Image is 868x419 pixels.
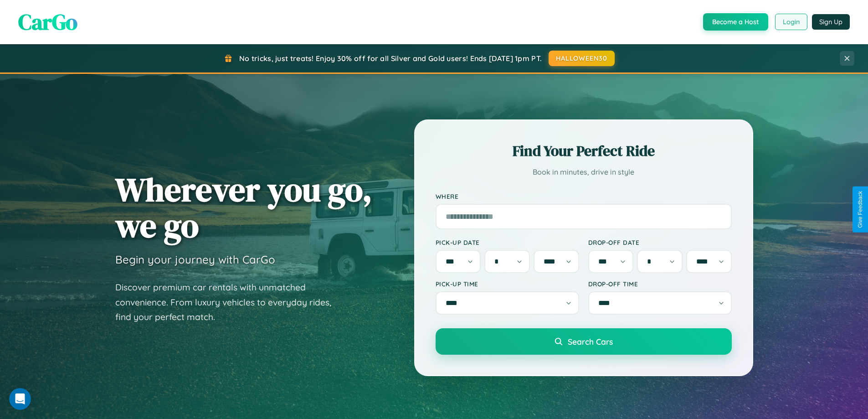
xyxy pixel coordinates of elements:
[549,51,615,66] button: HALLOWEEN30
[812,14,850,30] button: Sign Up
[436,192,732,200] label: Where
[115,171,372,243] h1: Wherever you go, we go
[436,166,732,179] p: Book in minutes, drive in style
[588,280,732,288] label: Drop-off Time
[436,141,732,161] h2: Find Your Perfect Ride
[436,280,579,288] label: Pick-up Time
[9,388,31,410] iframe: Intercom live chat
[436,328,732,355] button: Search Cars
[703,13,768,31] button: Become a Host
[436,238,579,246] label: Pick-up Date
[588,238,732,246] label: Drop-off Date
[115,280,343,325] p: Discover premium car rentals with unmatched convenience. From luxury vehicles to everyday rides, ...
[18,7,77,37] span: CarGo
[115,253,275,266] h3: Begin your journey with CarGo
[775,14,807,30] button: Login
[857,191,863,228] div: Give Feedback
[568,336,613,347] span: Search Cars
[239,54,542,63] span: No tricks, just treats! Enjoy 30% off for all Silver and Gold users! Ends [DATE] 1pm PT.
